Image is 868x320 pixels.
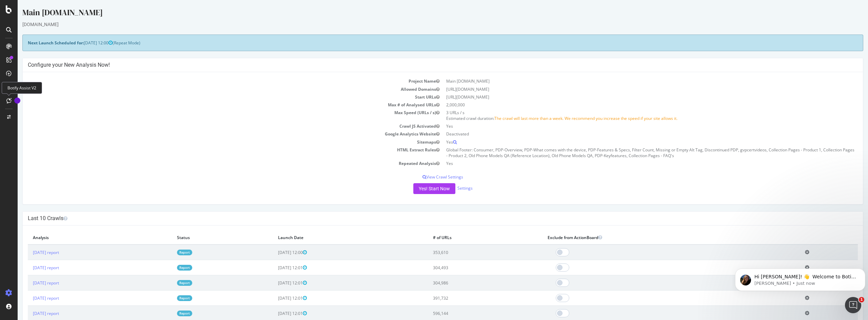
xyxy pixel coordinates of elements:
[440,185,455,191] a: Settings
[10,159,425,167] td: Repeated Analysis
[14,98,20,104] div: Tooltip anchor
[859,297,864,302] span: 1
[260,295,289,301] span: [DATE] 12:01
[10,62,840,68] h4: Configure your New Analysis Now!
[15,295,41,301] a: [DATE] report
[159,295,175,301] a: Report
[10,174,840,180] p: View Crawl Settings
[10,40,66,46] strong: Next Launch Scheduled for:
[255,231,410,244] th: Launch Date
[477,115,660,121] span: The crawl will last more than a week. We recommend you increase the speed if your site allows it.
[425,159,840,167] td: Yes
[5,7,846,21] div: Main [DOMAIN_NAME]
[159,311,175,316] a: Report
[396,183,438,194] button: Yes! Start Now
[260,265,289,271] span: [DATE] 12:01
[10,93,425,101] td: Start URLs
[425,130,840,138] td: Deactivated
[10,130,425,138] td: Google Analytics Website
[10,215,840,222] h4: Last 10 Crawls
[10,122,425,130] td: Crawl JS Activated
[425,109,840,122] td: 3 URLs / s Estimated crawl duration:
[425,93,840,101] td: [URL][DOMAIN_NAME]
[410,275,525,291] td: 304,986
[410,231,525,244] th: # of URLs
[10,77,425,85] td: Project Name
[260,311,289,316] span: [DATE] 12:01
[159,265,175,271] a: Report
[425,85,840,93] td: [URL][DOMAIN_NAME]
[425,138,840,146] td: Yes
[525,231,782,244] th: Exclude from ActionBoard
[410,291,525,306] td: 391,732
[10,101,425,109] td: Max # of Analysed URLs
[425,101,840,109] td: 2,000,000
[425,146,840,159] td: Global Footer: Consumer, PDP-Overview, PDP-What comes with the device, PDP-Features & Specs, Filt...
[845,297,861,313] iframe: Intercom live chat
[260,280,289,286] span: [DATE] 12:01
[22,20,124,52] span: Hi [PERSON_NAME]! 👋 Welcome to Botify chat support! Have a question? Reply to this message and ou...
[2,82,42,94] div: Botify Assist V2
[22,26,124,32] p: Message from Laura, sent Just now
[154,231,255,244] th: Status
[10,85,425,93] td: Allowed Domains
[5,35,846,51] div: (Repeat Mode)
[10,231,154,244] th: Analysis
[15,250,41,255] a: [DATE] report
[10,146,425,159] td: HTML Extract Rules
[15,265,41,271] a: [DATE] report
[15,311,41,316] a: [DATE] report
[425,122,840,130] td: Yes
[10,109,425,122] td: Max Speed (URLs / s)
[15,280,41,286] a: [DATE] report
[159,280,175,286] a: Report
[5,21,846,28] div: [DOMAIN_NAME]
[425,77,840,85] td: Main [DOMAIN_NAME]
[410,244,525,260] td: 353,610
[66,40,95,46] span: [DATE] 12:00
[260,250,289,255] span: [DATE] 12:00
[410,260,525,275] td: 304,493
[159,250,175,255] a: Report
[732,254,868,302] iframe: Intercom notifications message
[10,138,425,146] td: Sitemaps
